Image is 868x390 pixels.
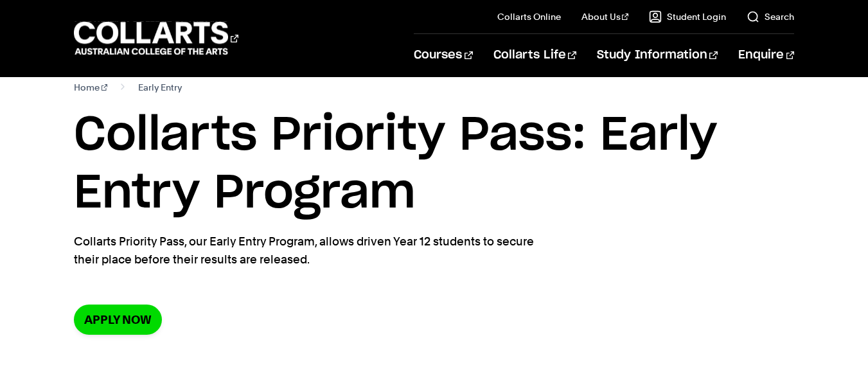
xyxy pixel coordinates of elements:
h1: Collarts Priority Pass: Early Entry Program [74,107,794,222]
p: Collarts Priority Pass, our Early Entry Program, allows driven Year 12 students to secure their p... [74,233,543,269]
a: Apply now [74,305,162,335]
a: Search [747,10,794,23]
a: Courses [414,34,472,76]
a: About Us [581,10,629,23]
a: Collarts Life [493,34,576,76]
a: Enquire [738,34,794,76]
span: Early Entry [138,78,182,96]
a: Study Information [597,34,718,76]
a: Home [74,78,108,96]
a: Collarts Online [497,10,561,23]
div: Go to homepage [74,20,238,57]
a: Student Login [649,10,726,23]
